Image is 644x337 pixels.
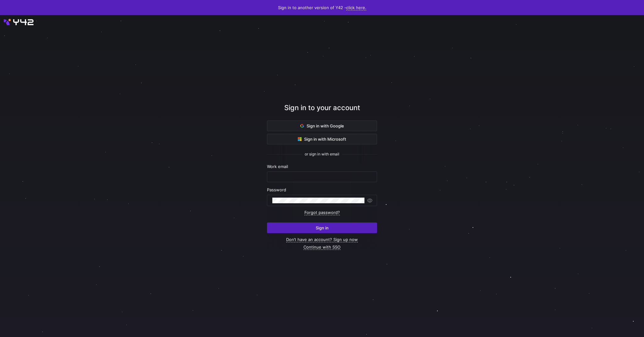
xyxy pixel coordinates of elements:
span: Sign in [316,225,329,230]
span: Password [267,187,286,192]
span: or sign in with email [305,152,339,156]
span: Sign in with Microsoft [298,137,346,142]
div: Sign in to your account [267,103,377,121]
button: Sign in with Google [267,121,377,131]
a: Continue with SSO [303,244,341,250]
span: Work email [267,164,288,169]
a: Don’t have an account? Sign up now [286,237,358,242]
span: Sign in with Google [300,123,344,128]
button: Sign in with Microsoft [267,134,377,144]
button: Sign in [267,222,377,233]
a: click here. [346,5,366,10]
a: Forgot password? [304,210,340,215]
